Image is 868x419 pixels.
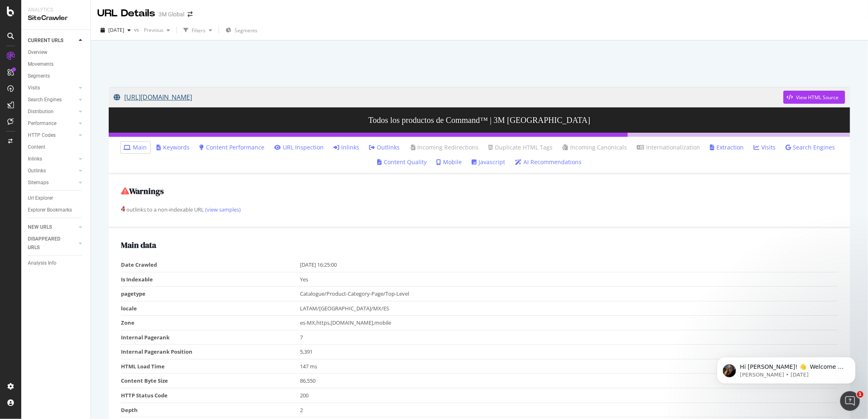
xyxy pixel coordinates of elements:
td: 86,550 [300,374,838,388]
td: 5,391 [300,345,838,359]
div: NEW URLS [28,223,52,232]
a: Incoming Redirections [410,143,479,152]
a: Inlinks [334,143,360,152]
a: Content Performance [200,143,265,152]
a: Search Engines [28,96,76,104]
a: [URL][DOMAIN_NAME] [114,87,783,107]
a: Analysis Info [28,259,85,267]
div: outlinks to a non-indexable URL [121,204,838,214]
div: Explorer Bookmarks [28,206,72,214]
td: Depth [121,403,300,417]
div: Sitemaps [28,178,49,187]
span: Segments [235,27,257,34]
td: 2 [300,403,838,417]
h3: Todos los productos de Command™ | 3M [GEOGRAPHIC_DATA] [109,107,850,133]
span: Previous [141,27,163,33]
div: Content [28,143,45,152]
a: Mobile [436,158,462,166]
a: Javascript [472,158,505,166]
a: (view samples) [204,206,241,213]
a: Internationalization [637,143,700,152]
div: Inlinks [28,155,42,163]
a: Visits [754,143,776,152]
div: Overview [28,48,47,57]
div: Filters [192,27,206,34]
a: CURRENT URLS [28,36,76,45]
div: Distribution [28,107,54,116]
td: HTTP Status Code [121,388,300,403]
div: Analytics [28,7,84,13]
a: Outlinks [28,167,76,175]
td: Catalogue/Product-Category-Page/Top-Level [300,287,838,301]
a: Inlinks [28,155,76,163]
td: [DATE] 16:25:00 [300,258,838,272]
a: Incoming Canonicals [563,143,627,152]
a: Duplicate HTML Tags [489,143,553,152]
td: HTML Load Time [121,359,300,374]
div: Segments [28,72,50,80]
a: AI Recommendations [515,158,582,166]
a: Movements [28,60,85,69]
div: Search Engines [28,96,62,104]
td: Zone [121,316,300,330]
div: DISAPPEARED URLS [28,235,69,252]
a: HTTP Codes [28,131,76,140]
a: Search Engines [786,143,835,152]
td: 7 [300,330,838,345]
a: Content [28,143,85,152]
button: Previous [141,24,173,37]
td: LATAM/[GEOGRAPHIC_DATA]/MX/ES [300,301,838,316]
h2: Warnings [121,187,838,196]
a: DISAPPEARED URLS [28,235,76,252]
td: Is Indexable [121,272,300,287]
span: 2025 Aug. 17th [108,27,124,33]
a: Explorer Bookmarks [28,206,85,214]
td: Content Byte Size [121,374,300,388]
td: 200 [300,388,838,403]
a: Sitemaps [28,178,76,187]
button: View HTML Source [783,91,845,104]
span: vs [134,26,141,33]
td: Date Crawled [121,258,300,272]
a: Distribution [28,107,76,116]
iframe: Intercom notifications message [705,340,868,397]
td: pagetype [121,287,300,301]
button: [DATE] [97,24,134,37]
a: URL Inspection [275,143,324,152]
h2: Main data [121,241,838,250]
div: CURRENT URLS [28,36,63,45]
strong: 4 [121,204,125,214]
div: Movements [28,60,54,69]
td: Internal Pagerank [121,330,300,345]
div: HTTP Codes [28,131,56,140]
div: View HTML Source [796,94,839,101]
a: Extraction [710,143,744,152]
div: SiteCrawler [28,13,84,23]
td: 147 ms [300,359,838,374]
a: Url Explorer [28,194,85,203]
div: Outlinks [28,167,46,175]
div: arrow-right-arrow-left [188,11,192,17]
div: Analysis Info [28,259,56,267]
a: Content Quality [377,158,427,166]
div: Performance [28,119,56,128]
iframe: Intercom live chat [840,391,860,411]
a: Segments [28,72,85,80]
span: Hi [PERSON_NAME]! 👋 Welcome to Botify chat support! Have a question? Reply to this message and ou... [36,24,141,71]
a: Performance [28,119,76,128]
button: Filters [180,24,215,37]
a: NEW URLS [28,223,76,232]
a: Main [124,143,147,152]
div: 3M Global [159,10,184,18]
a: Visits [28,84,76,92]
td: Yes [300,272,838,287]
div: Url Explorer [28,194,53,203]
a: Outlinks [369,143,400,152]
td: es-MX,https,[DOMAIN_NAME],mobile [300,316,838,330]
td: Internal Pagerank Position [121,345,300,359]
a: Keywords [157,143,190,152]
p: Message from Laura, sent 15w ago [36,31,141,39]
span: 1 [857,391,864,398]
